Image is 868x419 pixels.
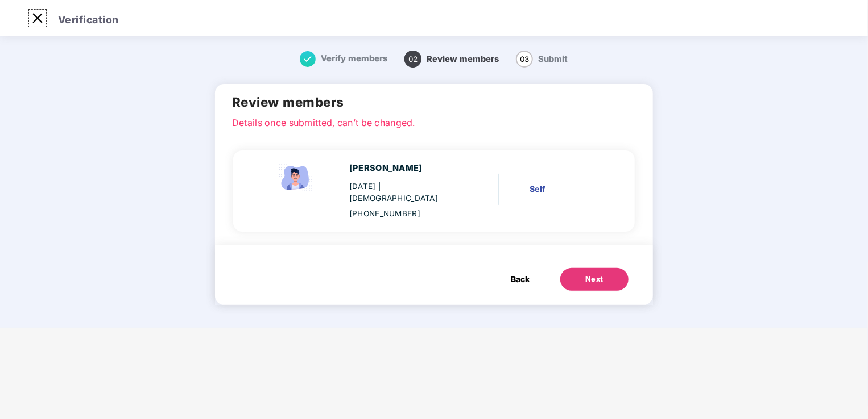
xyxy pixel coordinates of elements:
span: Review members [427,54,499,64]
span: Back [511,273,530,286]
p: Details once submitted, can’t be changed. [232,116,636,126]
div: Self [530,183,601,195]
button: Next [560,268,629,291]
span: 03 [516,51,533,68]
div: Next [585,274,604,285]
div: [PERSON_NAME] [349,162,457,175]
button: Back [499,268,541,291]
span: Submit [538,54,568,64]
span: Verify members [321,53,387,64]
img: svg+xml;base64,PHN2ZyB4bWxucz0iaHR0cDovL3d3dy53My5vcmcvMjAwMC9zdmciIHdpZHRoPSIxNiIgaGVpZ2h0PSIxNi... [300,51,316,67]
div: [DATE] [349,181,457,205]
h2: Review members [232,93,636,112]
div: [PHONE_NUMBER] [349,208,457,220]
img: svg+xml;base64,PHN2ZyBpZD0iRW1wbG95ZWVfbWFsZSIgeG1sbnM9Imh0dHA6Ly93d3cudzMub3JnLzIwMDAvc3ZnIiB3aW... [273,162,319,194]
span: 02 [404,51,421,68]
